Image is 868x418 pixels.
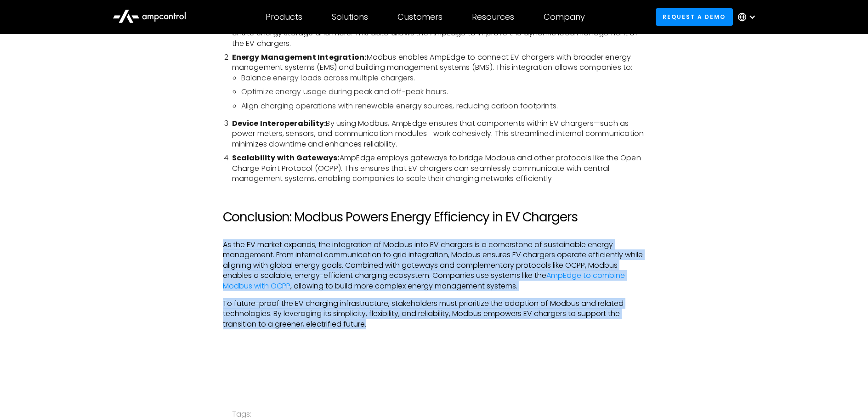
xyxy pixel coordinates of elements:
h2: Conclusion: Modbus Powers Energy Efficiency in EV Chargers [223,209,646,225]
div: Company [544,12,585,22]
div: Solutions [332,12,368,22]
a: AmpEdge to combine Modbus with OCPP [223,270,625,291]
li: Optimize energy usage during peak and off-peak hours. [241,87,646,97]
li: Align charging operations with renewable energy sources, reducing carbon footprints. [241,101,646,111]
li: AmpEdge employs gateways to bridge Modbus and other protocols like the Open Charge Point Protocol... [232,153,646,184]
li: Modbus enables AmpEdge to connect EV chargers with broader energy management systems (EMS) and bu... [232,52,646,111]
strong: Scalability with Gateways: [232,153,340,163]
div: Resources [472,12,514,22]
p: As the EV market expands, the integration of Modbus into EV chargers is a cornerstone of sustaina... [223,240,646,291]
strong: Energy Management Integration: [232,52,367,62]
div: Products [266,12,302,22]
div: Customers [397,12,443,22]
p: To future-proof the EV charging infrastructure, stakeholders must prioritize the adoption of Modb... [223,299,646,329]
a: Request a demo [656,8,733,25]
li: By using Modbus, AmpEdge ensures that components within EV chargers—such as power meters, sensors... [232,119,646,149]
li: Balance energy loads across multiple chargers. [241,73,646,83]
strong: Device Interoperability: [232,118,326,129]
